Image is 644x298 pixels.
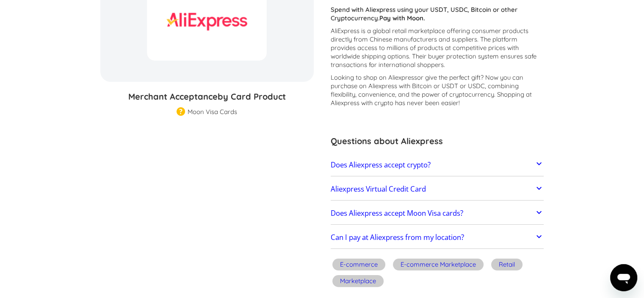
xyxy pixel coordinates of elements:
h2: Can I pay at Aliexpress from my location? [331,233,464,242]
p: Looking to shop on Aliexpress ? Now you can purchase on Aliexpress with Bitcoin or USDT or USDC, ... [331,73,544,107]
a: Aliexpress Virtual Credit Card [331,180,544,198]
a: Marketplace [331,274,385,290]
h2: Aliexpress Virtual Credit Card [331,185,426,193]
a: Does Aliexpress accept Moon Visa cards? [331,204,544,222]
a: E-commerce Marketplace [391,257,485,274]
span: by Card Product [218,91,286,102]
iframe: Кнопка запуска окна обмена сообщениями [610,264,637,291]
h2: Does Aliexpress accept Moon Visa cards? [331,209,463,217]
h3: Merchant Acceptance [100,90,314,103]
div: Marketplace [340,277,376,285]
h2: Does Aliexpress accept crypto? [331,161,431,169]
a: Can I pay at Aliexpress from my location? [331,229,544,247]
a: Retail [489,257,524,274]
div: Moon Visa Cards [188,108,237,116]
p: Spend with Aliexpress using your USDT, USDC, Bitcoin or other Cryptocurrency. [331,6,544,22]
div: E-commerce [340,260,378,269]
div: E-commerce Marketplace [401,260,476,269]
strong: Pay with Moon. [379,14,425,22]
p: AliExpress is a global retail marketplace offering consumer products directly from Chinese manufa... [331,27,544,69]
span: or give the perfect gift [417,73,481,81]
a: E-commerce [331,257,387,274]
div: Retail [499,260,515,269]
h3: Questions about Aliexpress [331,135,544,148]
a: Does Aliexpress accept crypto? [331,156,544,174]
